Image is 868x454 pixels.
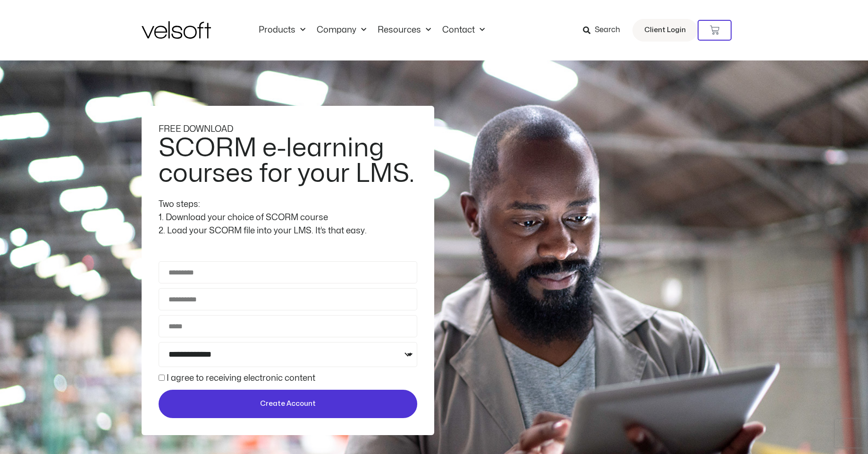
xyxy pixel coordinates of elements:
div: 2. Load your SCORM file into your LMS. It’s that easy. [159,224,417,238]
button: Create Account [159,390,417,418]
span: Search [595,24,620,36]
a: ResourcesMenu Toggle [372,25,437,35]
a: Client Login [632,19,698,42]
a: CompanyMenu Toggle [311,25,372,35]
a: ProductsMenu Toggle [253,25,311,35]
a: ContactMenu Toggle [437,25,490,35]
span: Create Account [260,398,316,410]
a: Search [583,22,627,38]
img: Velsoft Training Materials [142,21,211,39]
div: FREE DOWNLOAD [159,123,417,136]
span: Client Login [644,24,686,36]
nav: Menu [253,25,490,35]
h2: SCORM e-learning courses for your LMS. [159,136,415,187]
div: 1. Download your choice of SCORM course [159,211,417,224]
label: I agree to receiving electronic content [167,374,315,382]
div: Two steps: [159,198,417,211]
